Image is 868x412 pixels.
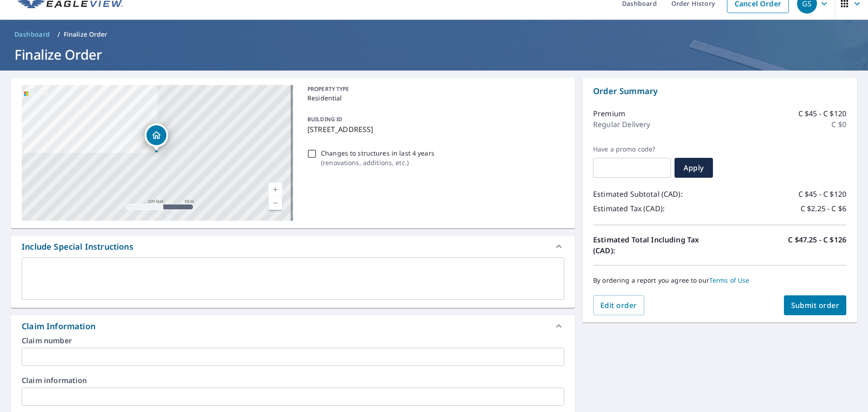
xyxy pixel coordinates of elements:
p: Changes to structures in last 4 years [321,148,434,158]
li: / [57,29,60,40]
p: BUILDING ID [307,115,342,123]
p: Order Summary [593,85,846,97]
span: Submit order [791,300,840,310]
a: Terms of Use [709,276,750,284]
nav: breadcrumb [11,27,857,42]
span: Edit order [600,300,637,310]
label: Claim number [22,337,564,344]
p: PROPERTY TYPE [307,85,561,93]
label: Have a promo code? [593,145,671,153]
div: Include Special Instructions [22,241,133,253]
button: Edit order [593,295,644,315]
label: Claim information [22,377,564,384]
p: Residential [307,93,561,103]
p: C $2.25 - C $6 [801,203,846,214]
p: ( renovations, additions, etc. ) [321,158,434,167]
a: Current Level 17, Zoom In [269,183,282,196]
span: Apply [682,163,706,173]
p: [STREET_ADDRESS] [307,124,561,135]
span: Dashboard [14,30,50,39]
h1: Finalize Order [11,45,857,64]
a: Dashboard [11,27,54,42]
p: Estimated Tax (CAD): [593,203,720,214]
div: Claim Information [22,320,95,332]
a: Current Level 17, Zoom Out [269,196,282,210]
div: Include Special Instructions [11,236,575,257]
p: Estimated Total Including Tax (CAD): [593,234,720,256]
p: C $0 [831,119,846,130]
p: Estimated Subtotal (CAD): [593,189,720,199]
p: C $45 - C $120 [798,108,846,119]
button: Apply [675,158,713,178]
p: Regular Delivery [593,119,650,130]
button: Submit order [784,295,847,315]
p: Premium [593,108,625,119]
div: Dropped pin, building 1, Residential property, 1145 TARADALE DR NE CALGARY AB T3J0E1 [145,123,168,152]
p: C $45 - C $120 [798,189,846,199]
p: By ordering a report you agree to our [593,276,846,284]
div: Claim Information [11,315,575,337]
p: C $47.25 - C $126 [788,234,846,256]
p: Finalize Order [64,30,108,39]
